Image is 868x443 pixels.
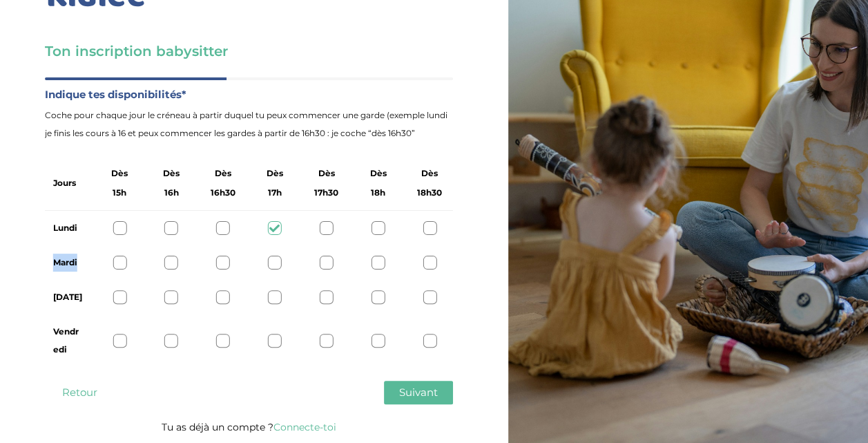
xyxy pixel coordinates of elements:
span: Suivant [399,386,438,399]
span: 18h [371,184,385,202]
p: Tu as déjà un compte ? [45,418,453,436]
label: Lundi [53,219,83,237]
label: Jours [53,174,76,192]
span: Dès [369,164,386,182]
span: Dès [215,164,231,182]
label: Mardi [53,254,83,272]
button: Retour [45,381,114,404]
span: Dès [111,164,128,182]
span: Dès [267,164,283,182]
span: 16h [164,184,179,202]
label: [DATE] [53,288,83,306]
button: Suivant [384,381,453,404]
span: 17h [268,184,282,202]
h3: Ton inscription babysitter [45,41,453,61]
label: Indique tes disponibilités* [45,86,453,104]
span: Dès [318,164,335,182]
span: 18h30 [417,184,442,202]
span: Dès [421,164,438,182]
span: Coche pour chaque jour le créneau à partir duquel tu peux commencer une garde (exemple lundi je f... [45,106,453,142]
a: Connecte-toi [273,421,336,433]
span: 17h30 [314,184,338,202]
label: Vendredi [53,323,83,359]
span: 15h [113,184,126,202]
span: 16h30 [211,184,235,202]
span: Dès [163,164,180,182]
